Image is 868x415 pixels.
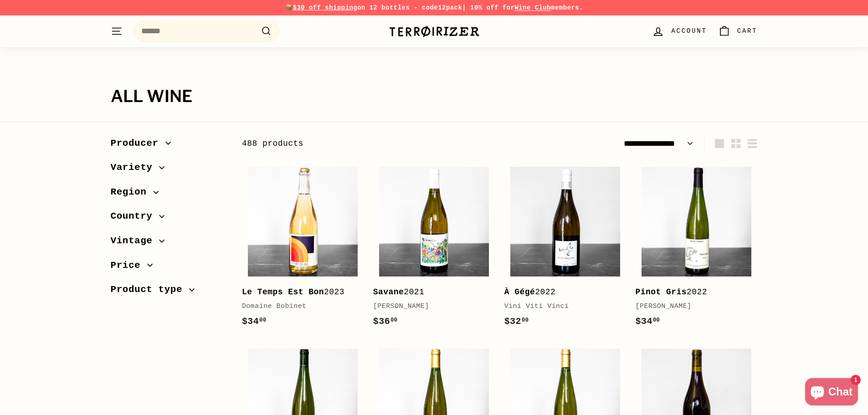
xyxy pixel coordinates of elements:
[111,158,227,182] button: Variety
[522,317,529,323] sup: 00
[111,87,758,106] h1: All wine
[111,209,159,224] span: Country
[259,317,266,323] sup: 00
[438,4,462,11] strong: 12pack
[242,286,355,299] div: 2023
[111,136,165,151] span: Producer
[111,280,227,304] button: Product type
[636,316,660,327] span: $34
[636,287,687,297] b: Pinot Gris
[504,316,529,327] span: $32
[111,160,159,175] span: Variety
[242,287,324,297] b: Le Temps Est Bon
[242,137,500,150] div: 488 products
[653,317,660,323] sup: 00
[242,301,355,312] div: Domaine Bobinet
[373,286,486,299] div: 2021
[293,4,358,11] span: $30 off shipping
[242,160,364,338] a: Le Temps Est Bon2023Domaine Bobinet
[636,160,758,338] a: Pinot Gris2022[PERSON_NAME]
[671,26,707,36] span: Account
[737,26,758,36] span: Cart
[373,160,495,338] a: Savane2021[PERSON_NAME]
[111,133,227,158] button: Producer
[504,301,617,312] div: Vini Viti Vinci
[111,3,758,13] p: 📦 on 12 bottles - code | 10% off for members.
[373,301,486,312] div: [PERSON_NAME]
[636,286,749,299] div: 2022
[111,233,159,249] span: Vintage
[647,18,712,45] a: Account
[390,317,397,323] sup: 00
[504,287,535,297] b: À Gégé
[636,301,749,312] div: [PERSON_NAME]
[111,182,227,207] button: Region
[111,256,227,280] button: Price
[713,18,763,45] a: Cart
[504,286,617,299] div: 2022
[111,282,190,297] span: Product type
[504,160,627,338] a: À Gégé2022Vini Viti Vinci
[111,231,227,256] button: Vintage
[802,378,861,408] inbox-online-store-chat: Shopify online store chat
[111,206,227,231] button: Country
[514,4,551,11] a: Wine Club
[111,258,148,273] span: Price
[373,316,398,327] span: $36
[373,287,404,297] b: Savane
[242,316,267,327] span: $34
[111,184,154,200] span: Region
